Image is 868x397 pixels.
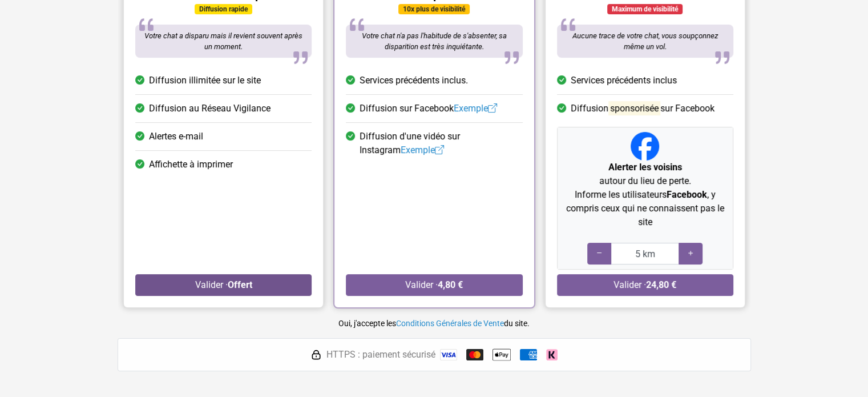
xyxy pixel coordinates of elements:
span: HTTPS : paiement sécurisé [326,348,435,362]
span: Affichette à imprimer [149,158,233,171]
a: Conditions Générales de Vente [396,319,504,328]
span: Diffusion sur Facebook [570,102,714,115]
span: Diffusion au Réseau Vigilance [149,102,271,115]
a: Exemple [401,145,444,155]
div: 10x plus de visibilité [398,4,470,14]
img: HTTPS : paiement sécurisé [310,349,322,360]
button: Valider ·Offert [135,274,312,296]
strong: 24,80 € [646,279,676,290]
span: Votre chat a disparu mais il revient souvent après un moment. [144,31,302,51]
span: Diffusion sur Facebook [360,102,497,115]
small: Oui, j'accepte les du site. [338,319,530,328]
mark: sponsorisée [608,101,660,115]
span: Diffusion d'une vidéo sur Instagram [360,130,522,157]
span: Alertes e-mail [149,130,203,143]
img: Mastercard [466,349,483,360]
span: Aucune trace de votre chat, vous soupçonnez même un vol. [572,31,717,51]
span: Services précédents inclus. [360,74,468,87]
span: Services précédents inclus [570,74,676,87]
strong: Offert [227,279,252,290]
p: Informe les utilisateurs , y compris ceux qui ne connaissent pas le site [562,188,728,229]
strong: Alerter les voisins [608,162,681,173]
a: Exemple [454,103,497,114]
div: Maximum de visibilité [607,4,683,14]
button: Valider ·4,80 € [346,274,522,296]
img: Visa [440,349,457,360]
button: Valider ·24,80 € [556,274,733,296]
img: Apple Pay [492,346,511,364]
span: Votre chat n'a pas l'habitude de s'absenter, sa disparition est très inquiétante. [361,31,506,51]
span: Diffusion illimitée sur le site [149,74,261,87]
strong: 4,80 € [438,279,463,290]
img: American Express [520,349,537,360]
strong: Facebook [666,189,706,200]
div: Diffusion rapide [195,4,252,14]
p: autour du lieu de perte. [562,161,728,188]
img: Klarna [546,349,558,360]
img: Facebook [631,132,659,161]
